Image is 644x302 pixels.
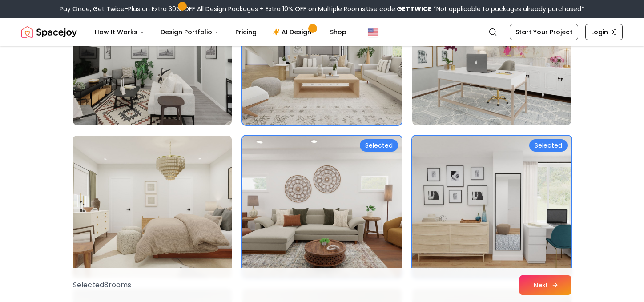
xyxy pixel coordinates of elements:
[21,18,623,46] nav: Global
[431,4,584,13] span: *Not applicable to packages already purchased*
[21,23,77,41] img: Spacejoy Logo
[242,136,401,278] img: Room room-14
[397,4,431,13] b: GETTWICE
[366,4,431,13] span: Use code:
[510,24,578,40] a: Start Your Project
[323,23,354,41] a: Shop
[266,23,321,41] a: AI Design
[60,4,584,13] div: Pay Once, Get Twice-Plus an Extra 30% OFF All Design Packages + Extra 10% OFF on Multiple Rooms.
[228,23,264,41] a: Pricing
[73,280,131,290] p: Selected 8 room s
[412,136,571,278] img: Room room-15
[368,27,378,37] img: United States
[585,24,623,40] a: Login
[519,275,571,295] button: Next
[73,136,232,278] img: Room room-13
[88,23,152,41] button: How It Works
[153,23,226,41] button: Design Portfolio
[360,139,398,152] div: Selected
[529,139,568,152] div: Selected
[21,23,77,41] a: Spacejoy
[88,23,354,41] nav: Main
